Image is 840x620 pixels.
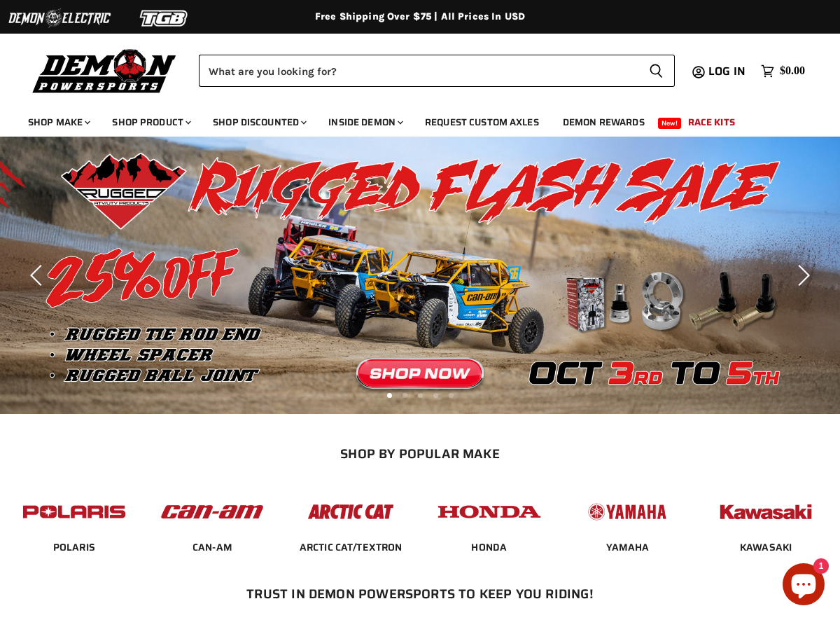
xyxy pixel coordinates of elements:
img: POPULAR_MAKE_logo_3_027535af-6171-4c5e-a9bc-f0eccd05c5d6.jpg [296,490,405,533]
span: HONDA [471,541,507,555]
inbox-online-store-chat: Shopify online store chat [778,563,829,609]
li: Page dot 2 [402,393,407,398]
a: CAN-AM [192,541,232,553]
span: ARCTIC CAT/TEXTRON [300,541,402,555]
a: Shop Discounted [202,108,315,137]
span: New! [658,118,682,129]
li: Page dot 3 [418,393,423,398]
a: KAWASAKI [740,541,792,553]
button: Search [638,55,675,87]
a: POLARIS [53,541,95,553]
img: TGB Logo 2 [112,5,217,32]
a: Shop Make [17,108,99,137]
button: Previous [24,261,52,289]
span: KAWASAKI [740,541,792,555]
img: POPULAR_MAKE_logo_6_76e8c46f-2d1e-4ecc-b320-194822857d41.jpg [711,490,820,533]
span: $0.00 [780,64,805,78]
img: Demon Electric Logo 2 [7,5,112,32]
img: POPULAR_MAKE_logo_1_adc20308-ab24-48c4-9fac-e3c1a623d575.jpg [157,490,267,533]
a: YAMAHA [606,541,650,553]
a: Request Custom Axles [414,108,549,137]
span: POLARIS [53,541,95,555]
h2: Trust In Demon Powersports To Keep You Riding! [34,586,807,601]
a: ARCTIC CAT/TEXTRON [300,541,402,553]
li: Page dot 1 [387,393,392,398]
a: HONDA [471,541,507,553]
button: Next [787,261,815,289]
h2: SHOP BY POPULAR MAKE [17,446,823,461]
img: POPULAR_MAKE_logo_4_4923a504-4bac-4306-a1be-165a52280178.jpg [435,490,544,533]
span: YAMAHA [606,541,650,555]
img: POPULAR_MAKE_logo_5_20258e7f-293c-4aac-afa8-159eaa299126.jpg [573,490,682,533]
img: POPULAR_MAKE_logo_2_dba48cf1-af45-46d4-8f73-953a0f002620.jpg [20,490,129,533]
a: Log in [702,65,754,78]
span: Log in [708,62,745,80]
form: Product [199,55,675,87]
span: CAN-AM [192,541,232,555]
input: Search [199,55,638,87]
a: Shop Product [101,108,199,137]
li: Page dot 4 [433,393,438,398]
a: Demon Rewards [552,108,655,137]
li: Page dot 5 [449,393,454,398]
a: Race Kits [678,108,745,137]
ul: Main menu [17,102,801,137]
img: Demon Powersports [28,46,181,95]
a: $0.00 [754,61,812,81]
a: Inside Demon [318,108,412,137]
